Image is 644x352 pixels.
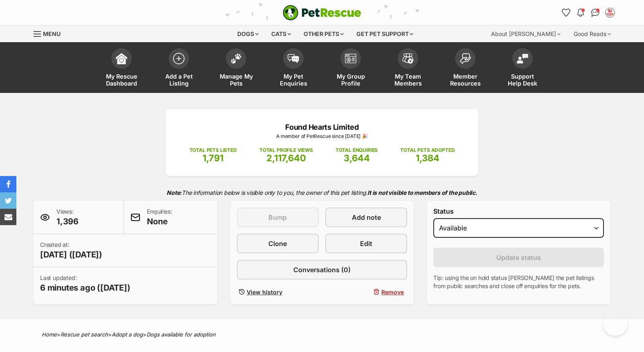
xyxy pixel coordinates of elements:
span: Manage My Pets [218,73,254,87]
p: Enquiries: [147,208,172,227]
div: > > > [21,332,623,338]
a: Conversations [589,6,602,19]
a: My Group Profile [322,44,379,93]
span: Update status [496,253,541,262]
img: member-resources-icon-8e73f808a243e03378d46382f2149f9095a855e16c252ad45f914b54edf8863c.svg [459,53,471,64]
a: Home [42,331,57,338]
p: TOTAL PETS LISTED [189,147,237,154]
strong: Note: [167,189,182,196]
p: Views: [56,208,79,227]
a: Member Resources [437,44,494,93]
span: Edit [360,239,372,248]
button: Notifications [574,6,587,19]
img: chat-41dd97257d64d25036548639549fe6c8038ab92f7586957e7f3b1b290dea8141.svg [591,9,600,17]
span: My Group Profile [332,73,369,87]
p: Created at: [40,241,102,260]
img: manage-my-pets-icon-02211641906a0b7f246fdf0571729dbe1e7629f14944591b6c1af311fb30b64b.svg [230,53,242,64]
span: None [147,216,172,227]
img: notifications-46538b983faf8c2785f20acdc204bb7945ddae34d4c08c2a6579f10ce5e182be.svg [577,9,584,17]
strong: It is not visible to members of the public. [367,189,477,196]
span: Conversations (0) [293,265,351,275]
span: Member Resources [447,73,484,87]
span: 1,384 [416,153,439,163]
iframe: Help Scout Beacon - Open [603,311,628,336]
a: Menu [34,26,66,41]
span: 1,396 [56,216,79,227]
span: 2,117,640 [266,153,306,163]
img: add-pet-listing-icon-0afa8454b4691262ce3f59096e99ab1cd57d4a30225e0717b998d2c9b9846f56.svg [173,53,185,64]
p: The information below is visible only to you, the owner of this pet listing. [34,184,610,201]
a: Rescue pet search [61,331,108,338]
a: Add a Pet Listing [150,44,207,93]
span: Support Help Desk [504,73,541,87]
p: Tip: using the on hold status [PERSON_NAME] the pet listings from public searches and close off e... [433,274,604,290]
img: pet-enquiries-icon-7e3ad2cf08bfb03b45e93fb7055b45f3efa6380592205ae92323e6603595dc1f.svg [288,54,299,63]
a: Conversations (0) [237,260,408,280]
span: My Rescue Dashboard [103,73,140,87]
a: View history [237,286,319,298]
span: Add a Pet Listing [160,73,197,87]
span: 3,644 [344,153,370,163]
button: My account [603,6,617,19]
span: 6 minutes ago ([DATE]) [40,282,131,293]
span: My Pet Enquiries [275,73,312,87]
p: A member of PetRescue since [DATE] 🎉 [178,133,466,140]
div: Good Reads [568,26,617,42]
a: Dogs available for adoption [146,331,216,338]
div: Cats [266,26,297,42]
a: My Team Members [379,44,437,93]
span: [DATE] ([DATE]) [40,249,102,260]
a: My Rescue Dashboard [93,44,150,93]
a: Support Help Desk [494,44,551,93]
a: PetRescue [283,5,361,20]
a: Edit [325,234,407,253]
a: Manage My Pets [207,44,265,93]
span: Add note [352,212,381,222]
span: Bump [268,212,287,222]
a: Adopt a dog [112,331,143,338]
span: Menu [43,30,61,37]
div: Dogs [232,26,264,42]
span: 1,791 [203,153,223,163]
p: TOTAL PETS ADOPTED [400,147,455,154]
img: team-members-icon-5396bd8760b3fe7c0b43da4ab00e1e3bb1a5d9ba89233759b79545d2d3fc5d0d.svg [402,53,414,64]
img: VIC Dogs profile pic [606,9,614,17]
p: TOTAL ENQUIRIES [336,147,378,154]
span: Remove [381,288,404,296]
div: About [PERSON_NAME] [485,26,566,42]
p: Found Hearts Limited [178,122,466,133]
div: Get pet support [351,26,419,42]
span: Clone [268,239,287,248]
ul: Account quick links [559,6,617,19]
img: dashboard-icon-eb2f2d2d3e046f16d808141f083e7271f6b2e854fb5c12c21221c1fb7104beca.svg [116,53,127,64]
span: My Team Members [390,73,426,87]
a: Clone [237,234,319,253]
img: logo-e224e6f780fb5917bec1dbf3a21bbac754714ae5b6737aabdf751b685950b380.svg [283,5,361,20]
button: Remove [325,286,407,298]
a: Favourites [559,6,572,19]
button: Update status [433,248,604,267]
span: View history [247,288,282,296]
img: help-desk-icon-fdf02630f3aa405de69fd3d07c3f3aa587a6932b1a1747fa1d2bba05be0121f9.svg [517,54,528,63]
img: group-profile-icon-3fa3cf56718a62981997c0bc7e787c4b2cf8bcc04b72c1350f741eb67cf2f40e.svg [345,54,356,63]
a: Add note [325,208,407,227]
label: Status [433,208,604,215]
p: TOTAL PROFILE VIEWS [259,147,313,154]
a: My Pet Enquiries [265,44,322,93]
div: Other pets [298,26,349,42]
button: Bump [237,208,319,227]
p: Last updated: [40,274,131,293]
